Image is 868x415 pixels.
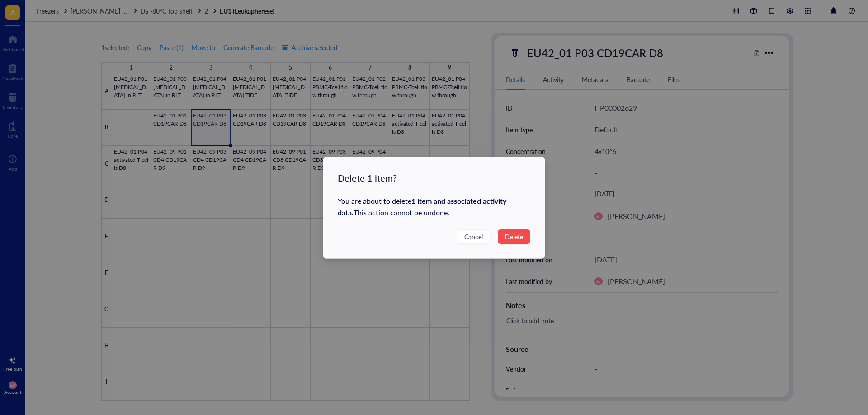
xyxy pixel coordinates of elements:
button: Cancel [457,229,491,244]
div: Delete 1 item? [338,172,397,184]
span: Delete [505,232,523,242]
span: Cancel [464,232,483,242]
strong: 1 item and associated activity data . [338,196,506,218]
div: You are about to delete This action cannot be undone. [338,195,531,219]
button: Delete [498,229,530,244]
